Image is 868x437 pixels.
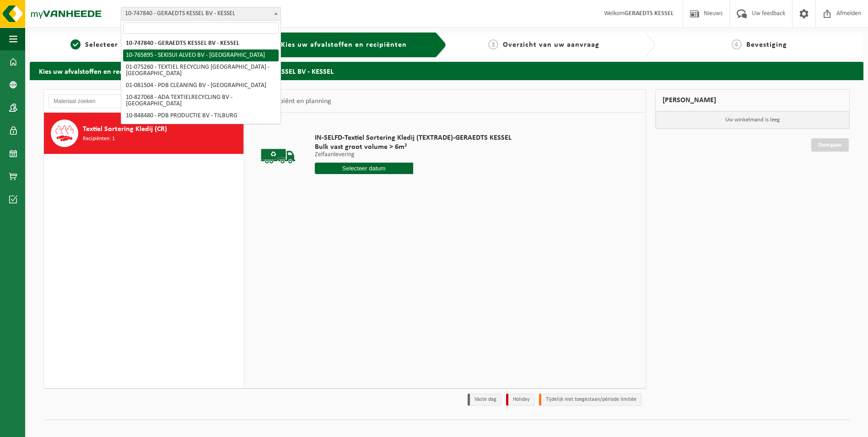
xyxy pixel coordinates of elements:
span: 10-747840 - GERAEDTS KESSEL BV - KESSEL [121,7,281,21]
span: 3 [488,39,498,49]
li: 10-848480 - PDB PRODUCTIE BV - TILBURG [123,110,279,122]
li: Vaste dag [468,393,501,406]
span: Overzicht van uw aanvraag [503,41,599,49]
div: Keuze recipiënt en planning [244,90,336,113]
p: Zelfaanlevering [315,152,512,158]
li: 10-765895 - SEKISUI ALVEO BV - [GEOGRAPHIC_DATA] [123,49,279,61]
span: Bulk vast groot volume > 6m³ [315,142,512,152]
span: IN-SELFD-Textiel Sortering Kledij (TEXTRADE)-GERAEDTS KESSEL [315,133,512,142]
h2: Kies uw afvalstoffen en recipiënten - aanvraag voor 10-747840 - GERAEDTS KESSEL BV - KESSEL [30,62,863,80]
li: 01-081504 - PDB CLEANING BV - [GEOGRAPHIC_DATA] [123,80,279,92]
button: Textiel Sortering Kledij (CR) Recipiënten: 1 [44,113,244,154]
p: Uw winkelmand is leeg [656,111,850,129]
span: Bevestiging [746,41,787,49]
span: 1 [70,39,81,49]
span: Textiel Sortering Kledij (CR) [83,124,167,135]
li: Tijdelijk niet toegestaan/période limitée [539,393,642,406]
li: 10-747840 - GERAEDTS KESSEL BV - KESSEL [123,38,279,49]
li: 01-075260 - TEXTIEL RECYCLING [GEOGRAPHIC_DATA] - [GEOGRAPHIC_DATA] [123,61,279,80]
span: Recipiënten: 1 [83,135,115,143]
li: Holiday [506,393,534,406]
li: 10-827068 - ADA TEXTIELRECYCLING BV - [GEOGRAPHIC_DATA] [123,92,279,110]
a: 1Selecteer hier een vestiging [34,39,220,50]
span: 4 [732,39,742,49]
strong: GERAEDTS KESSEL [625,10,674,17]
a: Doorgaan [811,138,849,152]
span: Kies uw afvalstoffen en recipiënten [281,41,407,49]
input: Selecteer datum [315,163,413,174]
span: 10-747840 - GERAEDTS KESSEL BV - KESSEL [121,7,280,20]
span: Selecteer hier een vestiging [85,41,184,49]
input: Materiaal zoeken [49,94,239,108]
div: [PERSON_NAME] [655,89,850,111]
